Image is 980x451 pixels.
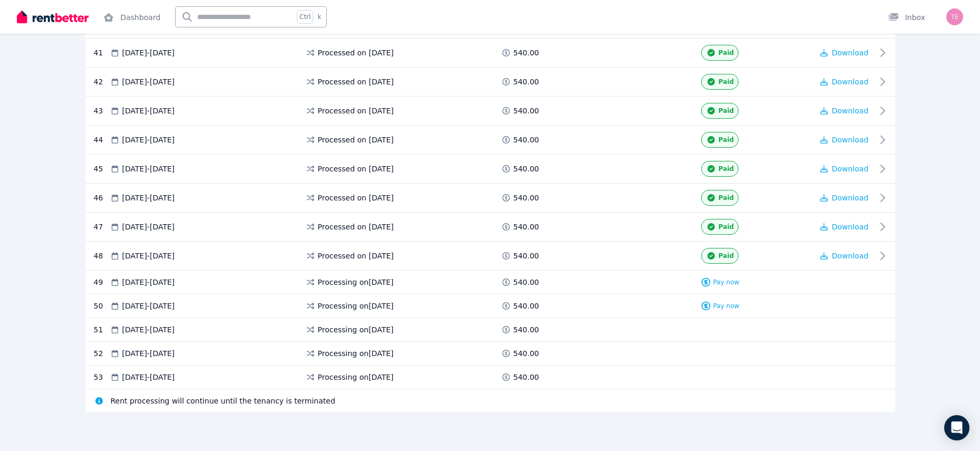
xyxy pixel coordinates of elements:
div: 53 [94,372,110,382]
div: 47 [94,219,110,235]
span: [DATE] - [DATE] [122,348,175,359]
span: Ctrl [297,10,313,24]
span: [DATE] - [DATE] [122,164,175,174]
div: 41 [94,45,110,61]
span: [DATE] - [DATE] [122,105,175,116]
span: Processed on [DATE] [318,193,394,203]
button: Download [820,193,869,203]
div: 46 [94,190,110,206]
span: Processing on [DATE] [318,348,394,359]
span: 540.00 [513,76,539,87]
span: 540.00 [513,105,539,116]
span: [DATE] - [DATE] [122,222,175,232]
span: Processing on [DATE] [318,372,394,382]
span: Download [832,252,869,260]
span: Processed on [DATE] [318,222,394,232]
span: Download [832,107,869,115]
span: Download [832,194,869,202]
span: 540.00 [513,301,539,311]
span: Download [832,49,869,57]
button: Download [820,105,869,116]
span: 540.00 [513,135,539,145]
span: Processed on [DATE] [318,76,394,87]
div: 44 [94,132,110,148]
span: Paid [719,78,734,86]
button: Download [820,76,869,87]
span: [DATE] - [DATE] [122,47,175,58]
span: Download [832,78,869,86]
div: 52 [94,348,110,359]
span: Processed on [DATE] [318,47,394,58]
span: [DATE] - [DATE] [122,76,175,87]
div: 50 [94,301,110,311]
span: Processed on [DATE] [318,105,394,116]
span: Processing on [DATE] [318,324,394,335]
span: 540.00 [513,222,539,232]
span: Processing on [DATE] [318,301,394,311]
span: 540.00 [513,348,539,359]
span: Processing on [DATE] [318,277,394,287]
span: 540.00 [513,193,539,203]
span: Paid [719,136,734,144]
span: 540.00 [513,372,539,382]
span: Processed on [DATE] [318,251,394,261]
span: Download [832,136,869,144]
span: Download [832,223,869,231]
span: [DATE] - [DATE] [122,372,175,382]
div: Open Intercom Messenger [944,415,969,440]
img: Teleaha Barnett [946,8,963,25]
span: Pay now [713,302,740,310]
span: Paid [719,165,734,173]
span: [DATE] - [DATE] [122,193,175,203]
span: 540.00 [513,277,539,287]
span: k [317,13,321,21]
span: [DATE] - [DATE] [122,324,175,335]
span: [DATE] - [DATE] [122,135,175,145]
span: [DATE] - [DATE] [122,301,175,311]
button: Download [820,222,869,232]
div: Inbox [888,12,925,23]
button: Download [820,251,869,261]
span: Processed on [DATE] [318,135,394,145]
div: 49 [94,277,110,287]
span: Pay now [713,278,740,286]
span: Rent processing will continue until the tenancy is terminated [111,396,335,406]
button: Download [820,47,869,58]
span: 540.00 [513,324,539,335]
span: 540.00 [513,251,539,261]
span: Paid [719,223,734,231]
span: [DATE] - [DATE] [122,277,175,287]
span: Paid [719,194,734,202]
span: Paid [719,49,734,57]
span: 540.00 [513,164,539,174]
span: Processed on [DATE] [318,164,394,174]
span: Paid [719,252,734,260]
span: [DATE] - [DATE] [122,251,175,261]
img: RentBetter [17,9,89,25]
span: Paid [719,107,734,115]
div: 45 [94,161,110,177]
button: Download [820,164,869,174]
div: 42 [94,74,110,90]
span: Download [832,165,869,173]
span: 540.00 [513,47,539,58]
div: 48 [94,248,110,264]
div: 43 [94,103,110,119]
button: Download [820,135,869,145]
div: 51 [94,324,110,335]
